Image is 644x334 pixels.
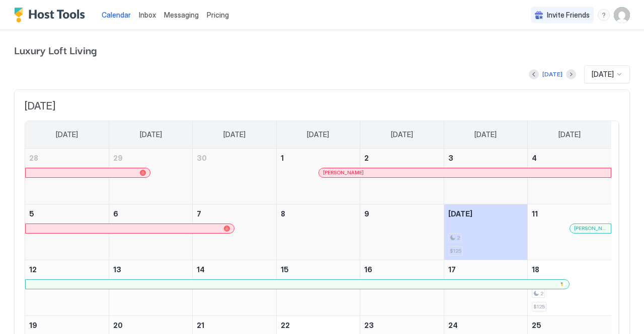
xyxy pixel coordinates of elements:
span: [DATE] [307,130,329,139]
a: October 11, 2025 [528,204,611,223]
td: October 7, 2025 [193,204,276,260]
td: September 29, 2025 [109,149,192,204]
span: 6 [113,209,118,218]
td: October 6, 2025 [109,204,192,260]
span: 23 [364,321,374,329]
a: October 4, 2025 [528,149,611,167]
td: September 28, 2025 [25,149,109,204]
div: menu [598,9,610,21]
a: Tuesday [213,121,256,148]
a: Wednesday [297,121,339,148]
div: [PERSON_NAME] [323,169,607,176]
span: 4 [532,154,537,162]
span: [PERSON_NAME] [574,225,607,232]
a: October 12, 2025 [25,260,109,279]
span: [DATE] [391,130,413,139]
span: [DATE] [140,130,162,139]
td: October 14, 2025 [193,260,276,315]
span: 2 [540,290,543,297]
td: October 11, 2025 [528,204,611,260]
span: [DATE] [25,100,619,113]
a: October 6, 2025 [109,204,192,223]
span: Inbox [139,11,156,19]
span: 30 [197,154,207,162]
a: October 9, 2025 [360,204,443,223]
td: September 30, 2025 [193,149,276,204]
a: September 30, 2025 [193,149,276,167]
td: October 3, 2025 [444,149,527,204]
span: 22 [281,321,290,329]
span: [PERSON_NAME] [323,169,364,176]
span: 25 [532,321,541,329]
button: Previous month [529,69,539,79]
a: October 16, 2025 [360,260,443,279]
span: Pricing [207,11,229,20]
span: 9 [364,209,369,218]
td: October 15, 2025 [276,260,360,315]
a: October 8, 2025 [277,204,360,223]
span: 15 [281,265,289,274]
span: 5 [29,209,34,218]
a: October 2, 2025 [360,149,443,167]
button: [DATE] [541,68,564,80]
a: September 29, 2025 [109,149,192,167]
a: Inbox [139,10,156,20]
span: [DATE] [56,130,78,139]
span: 24 [448,321,458,329]
span: 7 [197,209,201,218]
a: October 18, 2025 [528,260,611,279]
td: October 2, 2025 [360,149,444,204]
td: October 17, 2025 [444,260,527,315]
td: October 18, 2025 [528,260,611,315]
span: 14 [197,265,205,274]
span: Messaging [164,11,199,19]
span: 19 [29,321,37,329]
td: October 4, 2025 [528,149,611,204]
span: [DATE] [592,70,614,79]
a: Monday [130,121,172,148]
span: [DATE] [448,209,472,218]
span: 28 [29,154,38,162]
td: October 13, 2025 [109,260,192,315]
td: October 8, 2025 [276,204,360,260]
a: Thursday [381,121,423,148]
span: $125 [533,303,545,310]
td: October 16, 2025 [360,260,444,315]
a: October 1, 2025 [277,149,360,167]
button: Next month [566,69,576,79]
a: October 14, 2025 [193,260,276,279]
a: Sunday [46,121,88,148]
span: [DATE] [474,130,497,139]
span: 1 [281,154,284,162]
td: October 10, 2025 [444,204,527,260]
span: 17 [448,265,456,274]
span: Invite Friends [547,11,590,20]
td: October 5, 2025 [25,204,109,260]
span: 2 [364,154,369,162]
span: 20 [113,321,123,329]
td: October 9, 2025 [360,204,444,260]
a: Host Tools Logo [14,8,90,23]
a: October 10, 2025 [444,204,527,223]
a: October 7, 2025 [193,204,276,223]
span: 16 [364,265,372,274]
span: 11 [532,209,538,218]
span: [DATE] [558,130,581,139]
span: Luxury Loft Living [14,42,630,57]
span: 12 [29,265,37,274]
a: Friday [464,121,507,148]
span: Calendar [102,11,131,19]
div: User profile [614,7,630,23]
a: October 15, 2025 [277,260,360,279]
a: October 13, 2025 [109,260,192,279]
a: Calendar [102,10,131,20]
div: [DATE] [542,70,562,79]
td: October 1, 2025 [276,149,360,204]
span: 29 [113,154,123,162]
span: 18 [532,265,539,274]
span: 3 [448,154,453,162]
span: 2 [457,235,460,241]
a: Messaging [164,10,199,20]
